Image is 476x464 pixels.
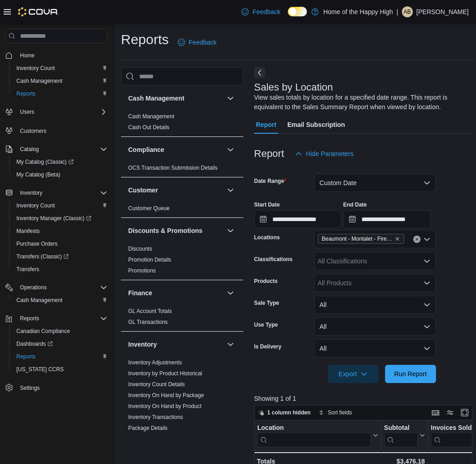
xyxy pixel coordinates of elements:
button: All [314,318,436,336]
span: Catalog [16,144,107,155]
span: Canadian Compliance [13,326,107,337]
a: Promotion Details [128,257,171,263]
span: GL Transactions [128,318,168,326]
p: [PERSON_NAME] [416,6,469,17]
button: Location [257,424,378,447]
button: Open list of options [423,279,431,287]
button: Keyboard shortcuts [430,407,441,418]
a: Transfers (Classic) [9,250,111,263]
span: My Catalog (Classic) [13,156,107,167]
span: Reports [16,313,107,324]
span: Manifests [16,227,40,235]
span: Inventory Transactions [128,414,183,421]
button: Operations [16,282,50,293]
span: Cash Out Details [128,124,170,131]
h3: Discounts & Promotions [128,226,202,235]
button: Manifests [9,225,111,237]
button: My Catalog (Beta) [9,168,111,181]
span: 1 column hidden [267,409,311,416]
a: GL Account Totals [128,308,172,314]
button: Compliance [225,144,236,155]
span: Purchase Orders [16,240,58,247]
label: Locations [254,234,280,241]
span: My Catalog (Beta) [16,171,60,178]
span: Discounts [128,245,152,252]
a: Inventory Manager (Classic) [9,212,111,225]
label: Date Range [254,177,286,185]
span: Report [256,116,276,134]
span: Sort fields [328,409,352,416]
button: Inventory [16,187,46,198]
span: Reports [20,315,39,322]
span: Feedback [189,38,216,47]
label: Products [254,277,278,285]
span: Operations [20,284,47,291]
span: Inventory Count [13,200,107,211]
input: Press the down key to open a popover containing a calendar. [343,210,431,228]
span: Promotion Details [128,256,171,263]
span: Inventory [20,189,42,197]
label: End Date [343,201,367,208]
a: My Catalog (Beta) [13,169,64,180]
button: Sort fields [315,407,356,418]
div: Customer [121,203,243,217]
span: Customers [16,125,107,136]
label: Use Type [254,321,278,328]
button: Canadian Compliance [9,325,111,338]
span: Users [16,106,107,117]
span: Export [333,365,373,383]
a: Transfers (Classic) [13,251,72,262]
span: Purchase Orders [13,238,107,249]
a: Inventory On Hand by Package [128,392,204,398]
button: Hide Parameters [291,145,357,163]
button: Reports [9,350,111,363]
span: Inventory Count [13,63,107,74]
label: Sale Type [254,299,279,307]
span: Home [16,50,107,61]
span: Reports [16,353,35,360]
button: Finance [225,287,236,298]
button: Inventory [2,187,111,199]
a: Dashboards [9,338,111,350]
a: Inventory Count Details [128,381,185,388]
button: Inventory Count [9,62,111,75]
div: View sales totals by location for a specified date range. This report is equivalent to the Sales ... [254,93,470,112]
button: Inventory [128,340,223,349]
span: Cash Management [16,297,62,304]
span: Transfers (Classic) [13,251,107,262]
a: Inventory On Hand by Product [128,403,201,409]
a: Package Details [128,425,168,431]
img: Cova [18,7,59,16]
a: Customer Queue [128,205,170,212]
span: Cash Management [13,295,107,306]
button: Customers [2,124,111,137]
div: Finance [121,306,243,331]
button: All [314,296,436,314]
span: [US_STATE] CCRS [16,366,64,373]
button: Transfers [9,263,111,276]
button: Customer [225,185,236,196]
span: Cash Management [16,77,62,85]
label: Start Date [254,201,280,208]
button: Display options [445,407,456,418]
button: Customer [128,186,223,195]
button: Compliance [128,145,223,154]
h3: Inventory [128,340,157,349]
button: [US_STATE] CCRS [9,363,111,376]
button: Custom Date [314,174,436,192]
button: Discounts & Promotions [128,226,223,235]
h1: Reports [121,30,169,49]
span: Transfers [16,266,39,273]
span: My Catalog (Beta) [13,169,107,180]
span: Transfers (Classic) [16,253,69,260]
span: Inventory [16,187,107,198]
a: [US_STATE] CCRS [13,364,67,375]
span: Catalog [20,146,39,153]
a: My Catalog (Classic) [9,156,111,168]
span: Inventory by Product Historical [128,370,202,377]
input: Dark Mode [288,7,307,16]
div: Location [257,424,371,433]
span: Inventory On Hand by Product [128,403,201,410]
a: OCS Transaction Submission Details [128,165,218,171]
